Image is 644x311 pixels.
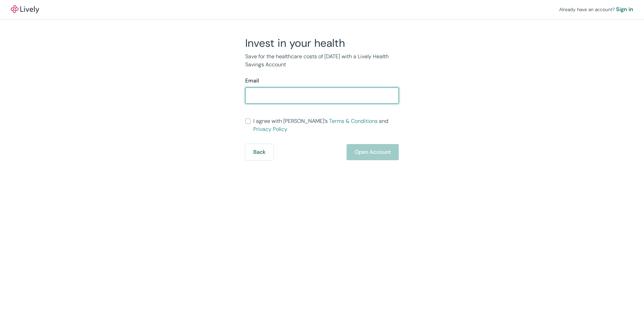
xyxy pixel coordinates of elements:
div: Already have an account? [559,5,633,13]
h2: Invest in your health [245,36,399,50]
button: Back [245,144,273,160]
p: Save for the healthcare costs of [DATE] with a Lively Health Savings Account [245,53,399,69]
a: LivelyLively [11,5,39,13]
a: Sign in [616,5,633,13]
img: Lively [11,5,39,13]
span: I agree with [PERSON_NAME]’s and [253,117,399,133]
a: Privacy Policy [253,126,287,133]
label: Email [245,77,259,85]
a: Terms & Conditions [329,117,378,125]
